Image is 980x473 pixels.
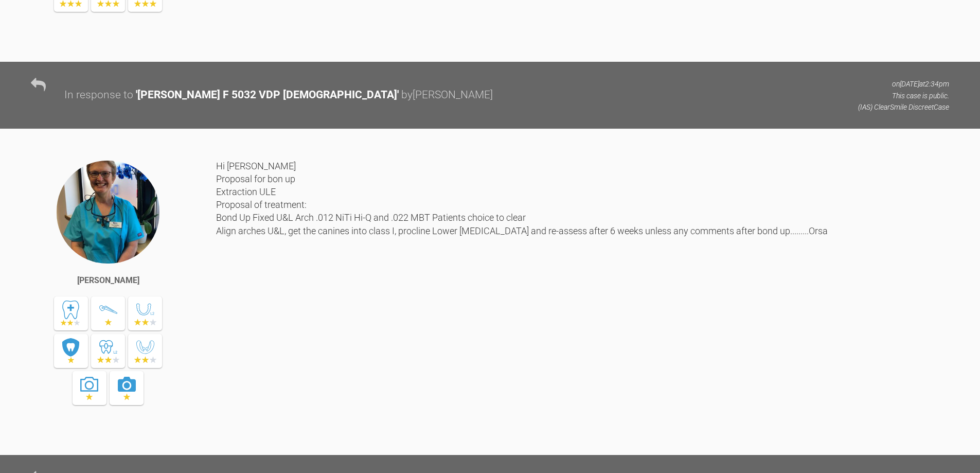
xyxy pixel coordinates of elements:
[858,90,949,101] p: This case is public.
[136,86,399,104] div: ' [PERSON_NAME] F 5032 VDP [DEMOGRAPHIC_DATA] '
[858,101,949,113] p: (IAS) ClearSmile Discreet Case
[77,274,139,287] div: [PERSON_NAME]
[64,86,133,104] div: In response to
[858,78,949,90] p: on [DATE] at 2:34pm
[56,160,161,265] img: Åsa Ulrika Linnea Feneley
[401,86,493,104] div: by [PERSON_NAME]
[216,160,949,440] div: Hi [PERSON_NAME] Proposal for bon up Extraction ULE Proposal of treatment: Bond Up Fixed U&L Arch...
